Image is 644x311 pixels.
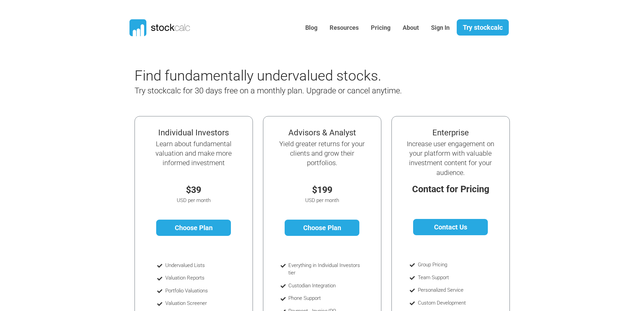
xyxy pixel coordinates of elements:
[413,219,488,235] a: Contact Us
[406,139,496,177] h5: Increase user engagement on your platform with valuable investment content for your audience.
[165,299,233,307] li: Valuation Screener
[418,261,489,269] li: Group Pricing
[277,183,367,197] p: $199
[418,286,489,294] li: Personalized Service
[156,220,231,236] a: Choose Plan
[135,86,446,96] h4: Try stockcalc for 30 days free on a monthly plan. Upgrade or cancel anytime.
[149,128,239,138] h4: Individual Investors
[277,128,367,138] h4: Advisors & Analyst
[418,274,489,282] li: Team Support
[135,67,446,84] h2: Find fundamentally undervalued stocks.
[285,220,359,236] a: Choose Plan
[277,139,367,168] h5: Yield greater returns for your clients and grow their portfolios.
[288,294,361,302] li: Phone Support
[149,139,239,168] h5: Learn about fundamental valuation and make more informed investment
[165,262,233,269] li: Undervalued Lists
[165,287,233,295] li: Portfolio Valuations
[300,20,323,36] a: Blog
[288,282,361,290] li: Custodian Integration
[165,274,233,282] li: Valuation Reports
[149,197,239,204] p: USD per month
[418,299,489,307] li: Custom Development
[149,183,239,197] p: $39
[426,20,455,36] a: Sign In
[325,20,364,36] a: Resources
[277,197,367,204] p: USD per month
[398,20,424,36] a: About
[406,182,496,196] p: Contact for Pricing
[366,20,396,36] a: Pricing
[406,128,496,138] h4: Enterprise
[457,19,509,36] a: Try stockcalc
[288,262,361,277] li: Everything in Individual Investors tier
